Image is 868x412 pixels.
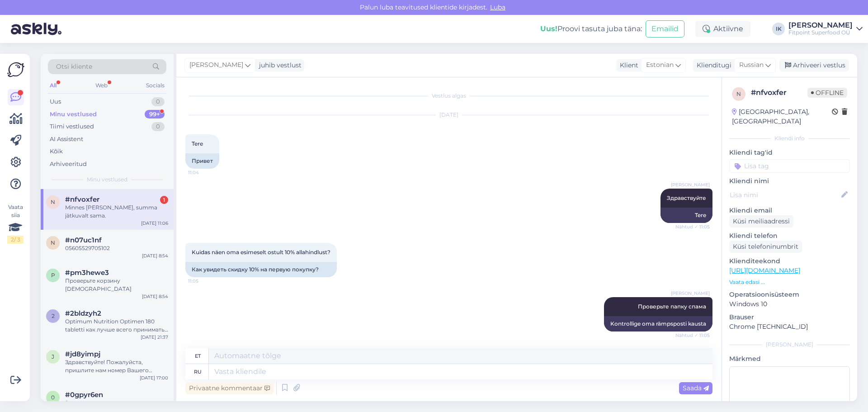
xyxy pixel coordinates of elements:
[188,278,222,284] span: 11:05
[141,334,168,341] div: [DATE] 21:37
[65,244,168,252] div: 05605529705102
[50,160,87,169] div: Arhiveeritud
[52,313,55,319] span: 2
[194,364,202,379] div: ru
[729,206,850,215] p: Kliendi email
[667,194,706,201] span: Здравствуйте
[65,358,168,374] div: Здравствуйте! Пожалуйста, пришлите нам номер Вашего заказа, чтобы мы могли его проверить. Если Вы...
[188,169,222,176] span: 11:04
[87,175,127,184] span: Minu vestlused
[736,90,741,97] span: n
[487,3,508,11] span: Luba
[729,299,850,309] p: Windows 10
[65,391,103,399] span: #0gpyr6en
[739,60,764,70] span: Russian
[604,316,712,331] div: Kontrollige oma rämpsposti kausta
[192,140,203,147] span: Tere
[675,332,710,339] span: Nähtud ✓ 11:05
[160,196,168,204] div: 1
[751,87,807,98] div: # nfvoxfer
[646,20,684,38] button: Emailid
[56,62,92,71] span: Otsi kliente
[729,354,850,364] p: Märkmed
[185,153,219,169] div: Привет
[638,303,706,310] span: Проверьте папку спама
[151,122,165,131] div: 0
[48,80,58,91] div: All
[142,252,168,259] div: [DATE] 8:54
[7,236,24,244] div: 2 / 3
[185,92,712,100] div: Vestlus algas
[660,208,712,223] div: Tere
[141,220,168,227] div: [DATE] 11:06
[729,341,850,349] div: [PERSON_NAME]
[65,317,168,334] div: Optimum Nutrition Optimen 180 tabletti как лучше всего принимать данный комплекс витаминов ?
[729,231,850,241] p: Kliendi telefon
[675,223,710,230] span: Nähtud ✓ 11:05
[729,313,850,322] p: Brauser
[729,148,850,157] p: Kliendi tag'id
[695,21,750,37] div: Aktiivne
[540,24,557,33] b: Uus!
[729,322,850,331] p: Chrome [TECHNICAL_ID]
[807,88,847,98] span: Offline
[729,134,850,142] div: Kliendi info
[616,61,638,70] div: Klient
[51,394,55,401] span: 0
[50,135,83,144] div: AI Assistent
[255,61,302,70] div: juhib vestlust
[51,199,55,205] span: n
[189,60,243,70] span: [PERSON_NAME]
[779,59,849,71] div: Arhiveeri vestlus
[195,348,201,364] div: et
[788,22,863,36] a: [PERSON_NAME]Fitpoint Superfood OÜ
[185,262,337,277] div: Как увидеть скидку 10% на первую покупку?
[65,399,168,407] div: Это стандартное упоминание
[729,215,793,227] div: Küsi meiliaadressi
[65,269,109,277] span: #pm3hewe3
[671,181,710,188] span: [PERSON_NAME]
[729,176,850,186] p: Kliendi nimi
[788,22,853,29] div: [PERSON_NAME]
[50,147,63,156] div: Kõik
[185,111,712,119] div: [DATE]
[144,80,166,91] div: Socials
[65,350,100,358] span: #jd8yimpj
[7,203,24,244] div: Vaata siia
[52,353,54,360] span: j
[683,384,709,392] span: Saada
[729,241,802,253] div: Küsi telefoninumbrit
[730,190,840,200] input: Lisa nimi
[729,278,850,286] p: Vaata edasi ...
[151,97,165,106] div: 0
[65,195,99,204] span: #nfvoxfer
[540,24,642,34] div: Proovi tasuta juba täna:
[646,60,674,70] span: Estonian
[50,122,94,131] div: Tiimi vestlused
[772,23,785,35] div: IK
[65,309,101,317] span: #2bldzyh2
[65,277,168,293] div: Проверьте корзину [DEMOGRAPHIC_DATA]
[732,107,832,126] div: [GEOGRAPHIC_DATA], [GEOGRAPHIC_DATA]
[140,374,168,381] div: [DATE] 17:00
[693,61,731,70] div: Klienditugi
[729,266,800,275] a: [URL][DOMAIN_NAME]
[729,290,850,299] p: Operatsioonisüsteem
[7,61,24,78] img: Askly Logo
[50,110,97,119] div: Minu vestlused
[192,249,330,256] span: Kuidas näen oma esimeselt ostult 10% allahindlust?
[51,272,55,279] span: p
[65,204,168,220] div: Minnes [PERSON_NAME], summa jätkuvalt sama.
[142,293,168,300] div: [DATE] 8:54
[788,29,853,36] div: Fitpoint Superfood OÜ
[729,159,850,173] input: Lisa tag
[145,110,165,119] div: 99+
[671,290,710,297] span: [PERSON_NAME]
[94,80,109,91] div: Web
[65,236,102,244] span: #n07uc1nf
[729,256,850,266] p: Klienditeekond
[51,239,55,246] span: n
[50,97,61,106] div: Uus
[185,382,274,394] div: Privaatne kommentaar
